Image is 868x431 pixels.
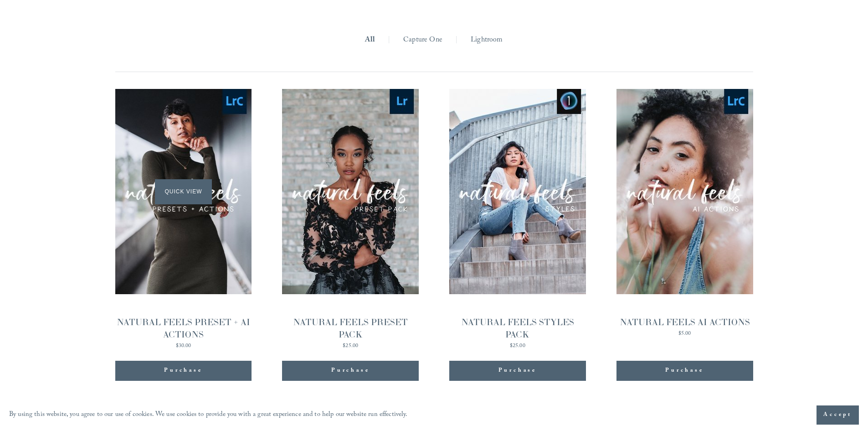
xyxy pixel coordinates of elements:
div: NATURAL FEELS STYLES PACK [449,316,586,341]
span: | [388,33,390,47]
button: Purchase [115,361,252,381]
button: Purchase [282,361,419,381]
a: NATURAL FEELS PRESET + AI ACTIONS [115,89,252,350]
p: By using this website, you agree to our use of cookies. We use cookies to provide you with a grea... [9,409,408,422]
span: Accept [823,410,852,420]
div: NATURAL FEELS PRESET PACK [282,316,419,341]
span: Quick View [155,179,212,204]
div: $25.00 [449,343,586,349]
span: Purchase [331,366,370,375]
div: $30.00 [115,343,252,349]
div: NATURAL FEELS AI ACTIONS [620,316,750,328]
span: Purchase [164,366,202,375]
a: Lightroom [471,33,503,47]
div: $5.00 [620,331,750,337]
button: Accept [817,405,859,425]
a: NATURAL FEELS AI ACTIONS [616,89,753,338]
div: $25.00 [282,343,419,349]
a: All [365,33,375,47]
button: Purchase [449,361,586,381]
button: Purchase [616,361,753,381]
span: Purchase [498,366,537,375]
span: Purchase [665,366,704,375]
a: NATURAL FEELS STYLES PACK [449,89,586,350]
span: | [455,33,457,47]
a: NATURAL FEELS PRESET PACK [282,89,419,350]
a: Capture One [403,33,442,47]
div: NATURAL FEELS PRESET + AI ACTIONS [115,316,252,341]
